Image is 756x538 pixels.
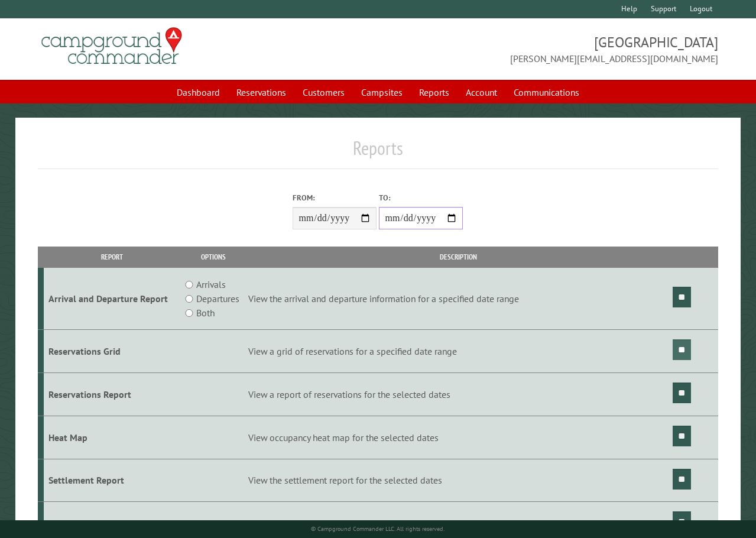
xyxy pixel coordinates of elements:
[246,268,671,330] td: View the arrival and departure information for a specified date range
[246,247,671,267] th: Description
[379,192,463,203] label: To:
[246,416,671,459] td: View occupancy heat map for the selected dates
[311,525,444,533] small: © Campground Commander LLC. All rights reserved.
[170,81,227,103] a: Dashboard
[378,33,719,66] span: [GEOGRAPHIC_DATA] [PERSON_NAME][EMAIL_ADDRESS][DOMAIN_NAME]
[196,306,215,320] label: Both
[459,81,504,103] a: Account
[196,291,239,306] label: Departures
[354,81,410,103] a: Campsites
[246,459,671,502] td: View the settlement report for the selected dates
[507,81,586,103] a: Communications
[44,330,180,373] td: Reservations Grid
[246,330,671,373] td: View a grid of reservations for a specified date range
[246,372,671,416] td: View a report of reservations for the selected dates
[296,81,352,103] a: Customers
[44,416,180,459] td: Heat Map
[38,23,186,69] img: Campground Commander
[180,247,246,267] th: Options
[38,137,718,169] h1: Reports
[44,372,180,416] td: Reservations Report
[44,459,180,502] td: Settlement Report
[196,277,226,291] label: Arrivals
[229,81,293,103] a: Reservations
[44,268,180,330] td: Arrival and Departure Report
[412,81,456,103] a: Reports
[44,247,180,267] th: Report
[293,192,377,203] label: From:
